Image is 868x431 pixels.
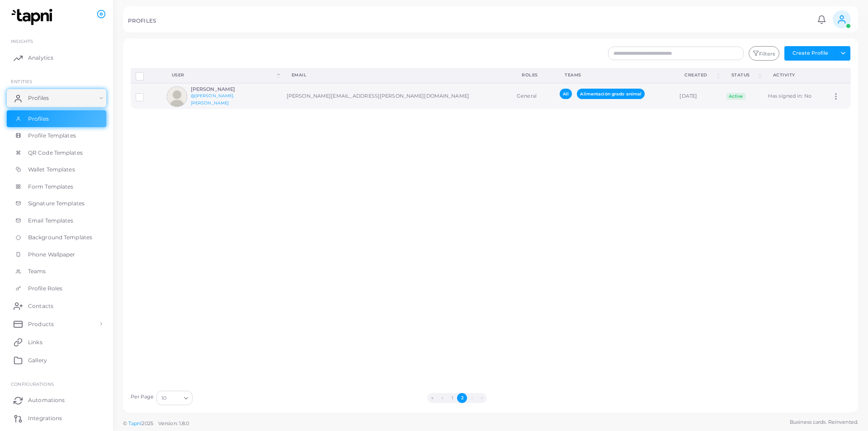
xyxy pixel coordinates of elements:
span: Wallet Templates [28,166,75,174]
ul: Pagination [195,393,719,403]
span: Active [726,93,745,100]
button: Filters [749,46,779,61]
span: Business cards. Reinvented. [790,418,858,426]
div: Search for option [156,391,193,405]
img: avatar [167,86,187,107]
a: @[PERSON_NAME].[PERSON_NAME] [191,93,235,105]
a: Background Templates [7,229,106,246]
div: Status [731,72,757,78]
th: Action [827,68,851,83]
span: INSIGHTS [11,38,33,44]
a: Profiles [7,110,106,128]
span: Integrations [28,414,62,422]
span: QR Code Templates [28,149,83,157]
span: Links [28,338,42,346]
td: General [512,83,555,109]
a: Profile Templates [7,127,106,144]
a: Wallet Templates [7,161,106,178]
a: Contacts [7,297,106,315]
span: Signature Templates [28,199,85,208]
a: QR Code Templates [7,144,106,161]
td: [PERSON_NAME][EMAIL_ADDRESS][PERSON_NAME][DOMAIN_NAME] [282,83,512,109]
input: Search for option [167,393,180,403]
a: Teams [7,263,106,280]
a: Signature Templates [7,195,106,212]
a: Products [7,315,106,333]
button: Go to page 1 [447,393,457,403]
a: Analytics [7,49,106,67]
a: Links [7,333,106,351]
div: User [172,72,275,78]
td: [DATE] [675,83,721,109]
a: Integrations [7,409,106,427]
button: Go to page 2 [457,393,467,403]
span: Products [28,320,54,328]
span: Teams [28,267,46,275]
div: Created [684,72,715,78]
span: Analytics [28,54,53,62]
h5: PROFILES [128,18,156,24]
a: Profiles [7,89,106,107]
img: logo [8,9,58,25]
div: activity [773,72,817,78]
span: Profiles [28,115,49,123]
span: All [560,89,572,99]
a: Profile Roles [7,280,106,297]
label: Per Page [131,393,154,401]
span: Profiles [28,94,49,102]
span: Form Templates [28,183,74,191]
a: Form Templates [7,178,106,195]
a: Phone Wallpaper [7,246,106,263]
span: Gallery [28,356,47,365]
th: Row-selection [131,68,162,83]
a: Automations [7,391,106,409]
span: Contacts [28,302,53,310]
a: Gallery [7,351,106,369]
div: Email [292,72,502,78]
span: Background Templates [28,233,92,242]
a: Tapni [128,420,142,426]
span: Profile Templates [28,132,76,140]
a: Email Templates [7,212,106,229]
span: 10 [161,393,166,403]
span: © [123,420,189,427]
span: Email Templates [28,217,74,225]
div: Teams [565,72,665,78]
span: Configurations [11,381,54,387]
span: Profile Roles [28,284,62,293]
span: Automations [28,396,65,404]
button: Go to first page [427,393,437,403]
div: Roles [522,72,545,78]
span: Version: 1.8.0 [158,420,189,426]
span: Has signed in: No [768,93,811,99]
span: Phone Wallpaper [28,251,75,259]
button: Create Profile [784,46,836,61]
span: ENTITIES [11,79,32,84]
h6: [PERSON_NAME] [191,86,257,92]
span: 2025 [142,420,153,427]
span: Alimentación grado animal [577,89,645,99]
button: Go to previous page [437,393,447,403]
